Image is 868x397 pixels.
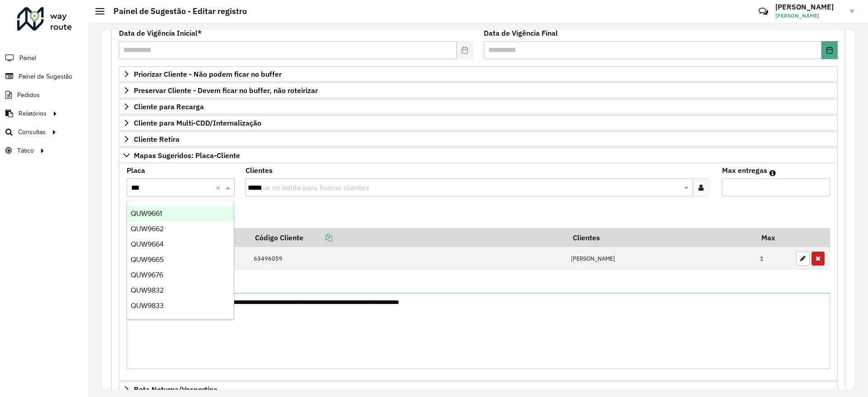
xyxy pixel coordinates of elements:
[134,70,282,78] span: Priorizar Cliente - Não podem ficar no buffer
[134,152,240,159] span: Mapas Sugeridos: Placa-Cliente
[119,115,838,131] a: Cliente para Multi-CDD/Internalização
[19,109,47,118] span: Relatórios
[131,302,164,309] span: QUW9833
[754,2,773,21] a: Contato Rápido
[119,382,838,397] a: Rota Noturna/Vespertina
[131,256,164,263] span: QUW9665
[131,240,164,248] span: QUW9664
[17,146,34,155] span: Tático
[134,386,217,393] span: Rota Noturna/Vespertina
[821,41,838,59] button: Choose Date
[19,53,36,63] span: Painel
[249,228,566,247] th: Código Cliente
[769,169,776,177] em: Máximo de clientes que serão colocados na mesma rota com os clientes informados
[119,131,838,147] a: Cliente Retira
[484,28,558,38] label: Data de Vigência Final
[18,127,46,137] span: Consultas
[303,233,332,242] a: Copiar
[119,83,838,98] a: Preservar Cliente - Devem ficar no buffer, não roteirizar
[216,182,223,193] span: Clear all
[134,135,179,143] span: Cliente Retira
[131,210,162,217] span: QUW9661
[131,286,164,294] span: QUW9832
[566,228,755,247] th: Clientes
[775,3,843,11] h3: [PERSON_NAME]
[249,247,566,271] td: 63496059
[131,225,164,233] span: QUW9662
[131,271,163,279] span: QUW9676
[119,28,202,38] label: Data de Vigência Inicial
[119,66,838,82] a: Priorizar Cliente - Não podem ficar no buffer
[775,12,843,20] span: [PERSON_NAME]
[755,247,792,271] td: 1
[127,165,145,176] label: Placa
[119,148,838,163] a: Mapas Sugeridos: Placa-Cliente
[134,87,318,94] span: Preservar Cliente - Devem ficar no buffer, não roteirizar
[134,103,204,110] span: Cliente para Recarga
[104,6,247,16] h2: Painel de Sugestão - Editar registro
[245,165,273,176] label: Clientes
[127,201,234,320] ng-dropdown-panel: Options list
[119,163,838,381] div: Mapas Sugeridos: Placa-Cliente
[17,90,40,100] span: Pedidos
[566,247,755,271] td: [PERSON_NAME]
[755,228,792,247] th: Max
[134,119,261,126] span: Cliente para Multi-CDD/Internalização
[119,99,838,114] a: Cliente para Recarga
[19,72,72,81] span: Painel de Sugestão
[722,165,767,176] label: Max entregas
